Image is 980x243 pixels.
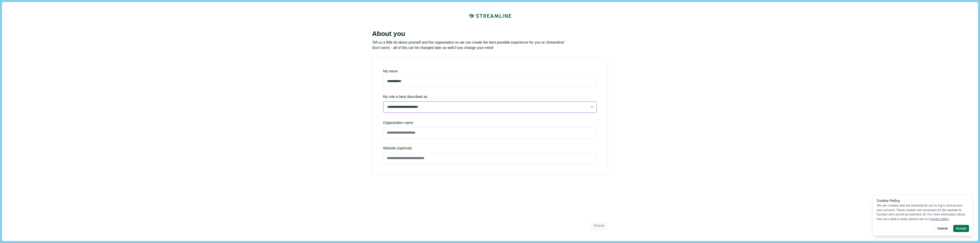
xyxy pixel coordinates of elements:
a: privacy policy [930,217,949,221]
button: Finish [590,221,608,230]
button: Accept [953,225,969,232]
div: My name [383,69,597,74]
div: Organization name [383,120,597,125]
button: Cancel [934,225,950,232]
p: Don't worry - all of this can be changed later as well if you change your mind! [372,45,608,50]
div: My role is best described as [383,94,597,113]
div: About you [372,30,608,38]
span: Cookie Policy [877,199,900,203]
p: Tell us a little bit about yourself and the organization so we can create the best possible exper... [372,40,608,45]
div: We use cookies that are essential for you to log in and access your account. These cookies are ne... [877,203,969,221]
span: Website (optional) [383,146,597,151]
